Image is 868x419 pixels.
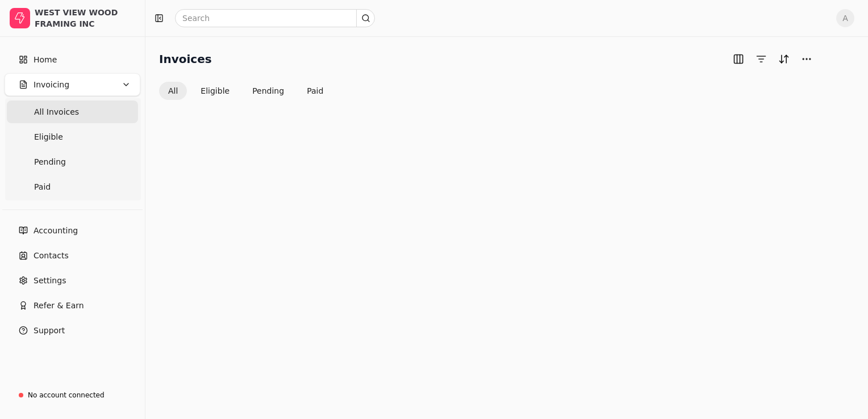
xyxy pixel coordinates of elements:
a: All Invoices [7,100,138,123]
button: Refer & Earn [5,294,140,317]
span: Invoicing [34,79,69,91]
button: Eligible [191,82,239,100]
span: Eligible [34,131,63,143]
span: Home [34,54,57,66]
a: Home [5,48,140,71]
span: Settings [34,275,66,287]
button: Pending [243,82,293,100]
a: Settings [5,269,140,292]
span: Refer & Earn [34,300,84,312]
div: Invoice filter options [159,82,332,100]
button: A [836,9,854,27]
button: Paid [298,82,332,100]
a: Contacts [5,244,140,267]
span: Paid [34,181,51,193]
input: Search [175,9,375,27]
a: Eligible [7,125,138,148]
a: No account connected [5,385,140,405]
div: No account connected [28,390,105,400]
span: Contacts [34,250,69,262]
button: Sort [775,50,793,68]
span: Pending [34,156,66,168]
h2: Invoices [159,50,212,68]
span: Support [34,325,65,337]
button: Invoicing [5,73,140,96]
span: All Invoices [34,106,79,118]
button: All [159,82,187,100]
a: Paid [7,175,138,198]
div: WEST VIEW WOOD FRAMING INC [35,7,135,30]
a: Pending [7,150,138,173]
button: Support [5,319,140,342]
span: Accounting [34,225,78,237]
a: Accounting [5,219,140,242]
button: More [798,50,816,68]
